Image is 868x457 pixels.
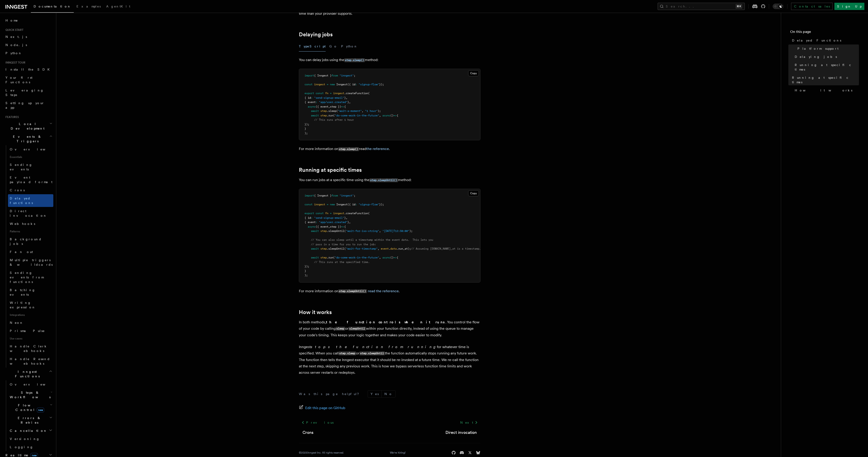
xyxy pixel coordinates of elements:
[347,203,355,206] span: ({ id
[468,70,479,76] button: Copy
[792,38,841,43] span: Delayed Functions
[305,123,309,126] span: });
[347,83,355,86] span: ({ id
[381,247,389,250] span: event
[4,122,49,131] span: Local Development
[320,114,327,117] span: step
[10,288,35,296] span: Batching events
[468,190,479,196] button: Copy
[397,256,398,259] span: {
[359,83,379,86] span: "signup-flow"
[305,194,314,197] span: import
[8,403,50,412] span: Flow Control
[457,418,480,427] a: Next
[314,260,370,264] span: // This runs at the specified time.
[8,443,53,451] a: Logging
[793,53,859,61] a: Delaying jobs
[311,247,319,250] span: await
[10,301,36,309] span: Writing expression
[339,194,354,197] span: "inngest"
[311,256,319,259] span: await
[790,36,859,44] a: Delayed Functions
[8,220,53,228] a: Webhooks
[316,101,317,104] span: :
[382,229,409,233] span: "[DATE]T12:30:00"
[341,105,344,108] span: =>
[382,256,390,259] span: async
[8,173,53,186] a: Event payload format
[299,177,480,183] p: You can run jobs at a specific time using the method:
[8,319,53,327] a: Neon
[311,238,433,241] span: // You can also sleep until a timestamp within the event data. This lets you
[4,115,19,119] span: Features
[305,269,306,273] span: }
[393,256,397,259] span: =>
[411,247,481,250] span: // Assuming [DOMAIN_NAME]_at is a timestamp.
[10,197,33,205] span: Delayed functions
[305,216,311,219] span: { id
[302,429,313,436] a: Crons
[327,203,328,206] span: =
[346,229,379,233] span: "wait-for-iso-string"
[308,105,316,108] span: async
[368,92,370,95] span: (
[305,83,312,86] span: const
[316,221,317,224] span: :
[797,46,838,51] span: Platform support
[299,167,362,173] a: Running at specific times
[311,243,376,246] span: // pass in a time for you to run the job:
[8,228,53,235] span: Patterns
[10,176,52,184] span: Event payload format
[320,109,327,113] span: step
[299,146,480,152] p: For more information on read .
[344,212,368,215] span: .createFunction
[314,118,354,121] span: // This runs after 1 hour
[5,43,27,47] span: Node.js
[299,57,480,63] p: You can delay jobs using the method:
[379,229,381,233] span: ,
[338,109,362,113] span: "wait-a-moment"
[319,101,347,104] span: "app/user.created"
[658,3,745,10] button: Search...⌘K
[316,225,328,228] span: ({ event
[305,221,316,224] span: { event
[791,3,833,10] a: Contact sales
[10,437,40,441] span: Versioning
[4,33,53,41] a: Next.js
[349,327,366,331] code: sleepUntil
[4,134,49,143] span: Events & Triggers
[316,212,324,215] span: const
[325,212,328,215] span: fn
[34,5,71,8] span: Documentation
[320,229,327,233] span: step
[8,416,49,425] span: Errors & Retries
[327,256,333,259] span: .run
[341,225,344,228] span: =>
[8,401,53,414] button: Flow Controlnew
[333,256,335,259] span: (
[336,109,338,113] span: (
[314,96,344,99] span: "send-signup-email"
[390,247,397,250] span: data
[796,44,859,53] a: Platform support
[305,203,312,206] span: const
[10,383,57,386] span: Overview
[5,68,52,71] span: Install the SDK
[736,4,742,9] kbd: ⌘K
[305,96,311,99] span: { id
[355,203,357,206] span: :
[8,414,53,427] button: Errors & Retries
[329,41,337,52] button: Go
[346,96,347,99] span: ,
[299,451,344,455] div: © 2025 Inngest Inc. All rights reserved.
[308,225,316,228] span: async
[390,451,406,455] a: We're hiring!
[10,209,47,217] span: Direct invocation
[359,203,379,206] span: "signup-flow"
[347,221,349,224] span: }
[362,109,363,113] span: ,
[335,256,379,259] span: "do-some-work-in-the-future"
[327,83,328,86] span: =
[328,225,330,228] span: ,
[319,221,347,224] span: "app/user.created"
